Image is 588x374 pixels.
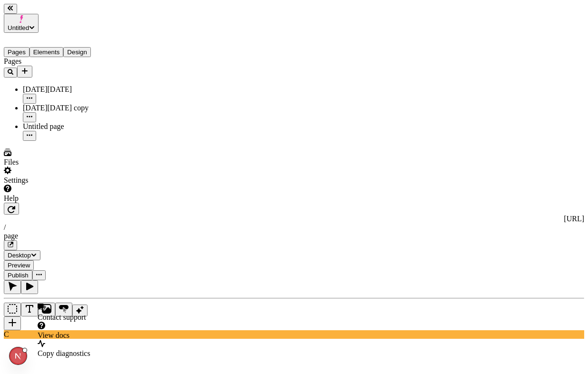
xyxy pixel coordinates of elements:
span: Untitled [8,24,29,31]
button: Elements [29,47,64,57]
div: Pages [4,57,118,66]
span: View docs [38,331,69,339]
button: Untitled [4,14,39,33]
p: Cookie Test Route [4,8,139,16]
div: Files [4,158,118,167]
span: Desktop [8,252,31,259]
div: / [4,223,584,232]
button: Design [63,47,91,57]
button: Desktop [4,250,40,260]
span: Publish [8,272,29,279]
div: [DATE][DATE] [23,85,118,94]
span: Contact support [38,313,86,321]
span: Copy diagnostics [38,349,90,357]
span: Preview [8,262,30,269]
div: Untitled page [23,122,118,131]
button: Preview [4,260,34,270]
button: Button [55,303,72,316]
div: C [4,330,584,339]
button: Pages [4,47,29,57]
div: Help [4,194,118,203]
div: page [4,232,584,240]
button: Publish [4,270,32,280]
button: Box [4,303,21,316]
div: [DATE][DATE] copy [23,104,118,112]
div: Settings [4,176,118,185]
button: Text [21,303,38,316]
div: [URL] [4,215,584,223]
button: Image [38,303,55,316]
button: Add new [17,66,32,78]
